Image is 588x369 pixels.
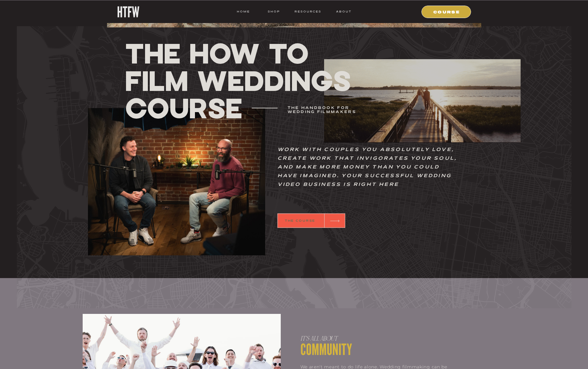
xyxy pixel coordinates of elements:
[262,9,286,14] a: shop
[125,39,355,122] h1: THE How To Film Weddings Course
[425,9,468,14] a: COURSE
[292,9,321,14] a: resources
[237,9,250,14] a: HOME
[336,9,352,14] a: ABOUT
[285,220,315,222] b: THE COURSE
[288,106,373,114] h3: The handbook for wedding filmmakers
[300,337,447,356] p: COMMUNITY
[278,148,458,187] i: Work with couples you absolutely love, create work that invigorates your soul, and make more mone...
[280,220,320,222] a: THE COURSE
[300,335,447,347] p: IT'S ALL ABOUT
